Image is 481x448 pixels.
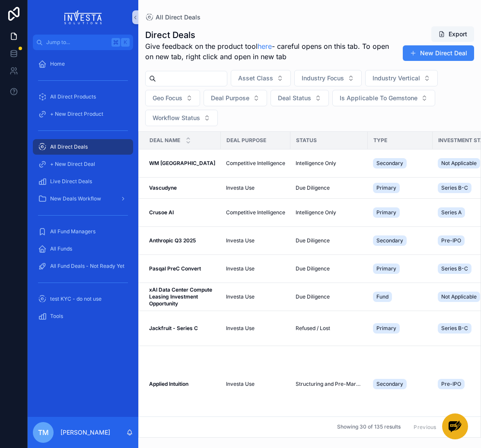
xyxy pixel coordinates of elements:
[156,13,201,22] span: All Direct Deals
[376,325,396,332] span: Primary
[296,209,363,216] a: Intelligence Only
[373,290,427,304] a: Fund
[376,160,403,167] span: Secondary
[149,325,216,332] a: Jackfruit - Series C
[226,293,255,300] span: Investa Use
[50,60,65,67] span: Home
[145,90,200,106] button: Select Button
[258,42,272,51] a: here
[376,237,403,244] span: Secondary
[149,381,216,388] a: Applied Intuition
[296,325,363,332] a: Refused / Lost
[226,209,285,216] a: Competitive Intelligence
[50,161,95,168] span: + New Direct Deal
[149,209,174,216] strong: Crusoe AI
[296,265,363,272] a: Due Diligence
[226,293,285,300] a: Investa Use
[149,160,216,167] a: WM [GEOGRAPHIC_DATA]
[226,325,255,332] span: Investa Use
[373,262,427,276] a: Primary
[149,286,216,307] a: xAI Data Center Compute Leasing Investment Opportunity
[403,45,474,61] button: New Direct Deal
[145,13,201,22] a: All Direct Deals
[149,381,188,387] strong: Applied Intuition
[149,286,213,307] strong: xAI Data Center Compute Leasing Investment Opportunity
[33,258,133,274] a: All Fund Deals - Not Ready Yet
[373,377,427,391] a: Secondary
[33,291,133,307] a: test KYC - do not use
[376,293,389,300] span: Fund
[296,293,330,300] span: Due Diligence
[149,265,201,272] strong: Pasqal PreC Convert
[145,29,392,41] h1: Direct Deals
[226,381,285,388] a: Investa Use
[28,50,138,335] div: scrollable content
[296,160,336,167] span: Intelligence Only
[226,160,285,167] a: Competitive Intelligence
[296,184,330,191] span: Due Diligence
[340,94,417,102] span: Is Applicable To Gemstone
[376,209,396,216] span: Primary
[441,237,461,244] span: Pre-IPO
[50,313,63,320] span: Tools
[296,160,363,167] a: Intelligence Only
[149,237,216,244] a: Anthropic Q3 2025
[33,241,133,257] a: All Funds
[226,237,255,244] span: Investa Use
[33,308,133,324] a: Tools
[296,237,363,244] a: Due Diligence
[61,428,110,437] p: [PERSON_NAME]
[296,184,363,191] a: Due Diligence
[441,265,468,272] span: Series B-C
[149,325,198,331] strong: Jackfruit - Series C
[226,184,285,191] a: Investa Use
[373,321,427,335] a: Primary
[376,381,403,388] span: Secondary
[149,265,216,272] a: Pasqal PreC Convert
[449,420,462,433] img: Group%203%20(1)_LoaowYY4j.png
[33,89,133,105] a: All Direct Products
[38,427,49,438] span: TM
[50,178,92,185] span: Live Direct Deals
[149,160,215,166] strong: WM [GEOGRAPHIC_DATA]
[226,381,255,388] span: Investa Use
[149,209,216,216] a: Crusoe AI
[441,325,468,332] span: Series B-C
[373,234,427,248] a: Secondary
[296,325,330,332] span: Refused / Lost
[431,26,474,42] button: Export
[271,90,329,106] button: Select Button
[302,74,344,83] span: Industry Focus
[296,293,363,300] a: Due Diligence
[33,56,133,72] a: Home
[33,224,133,239] a: All Fund Managers
[149,237,196,244] strong: Anthropic Q3 2025
[33,174,133,189] a: Live Direct Deals
[238,74,273,83] span: Asset Class
[373,137,387,144] span: Type
[153,114,200,122] span: Workflow Status
[50,263,124,270] span: All Fund Deals - Not Ready Yet
[441,381,461,388] span: Pre-IPO
[296,237,330,244] span: Due Diligence
[50,111,103,118] span: + New Direct Product
[226,325,285,332] a: Investa Use
[296,137,317,144] span: Status
[50,143,88,150] span: All Direct Deals
[122,39,129,46] span: K
[145,110,218,126] button: Select Button
[50,228,96,235] span: All Fund Managers
[441,209,462,216] span: Series A
[376,184,396,191] span: Primary
[296,265,330,272] span: Due Diligence
[46,39,108,46] span: Jump to...
[33,35,133,50] button: Jump to...K
[376,265,396,272] span: Primary
[226,237,285,244] a: Investa Use
[278,94,311,102] span: Deal Status
[50,295,102,302] span: test KYC - do not use
[296,209,336,216] span: Intelligence Only
[145,41,392,62] span: Give feedback on the product tool - careful opens on this tab. To open on new tab, right click an...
